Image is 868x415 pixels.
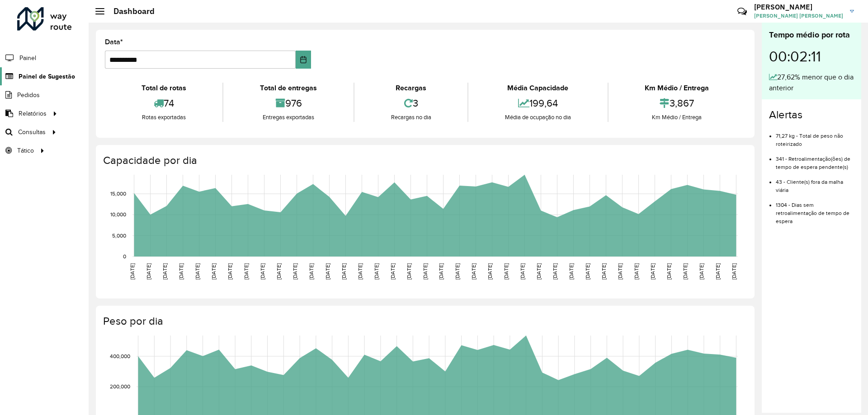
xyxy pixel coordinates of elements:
text: [DATE] [227,263,233,280]
div: Entregas exportadas [226,113,351,122]
text: [DATE] [162,263,168,280]
text: [DATE] [682,263,688,280]
text: [DATE] [390,263,396,280]
label: Data [105,37,123,47]
text: 200,000 [110,384,130,390]
text: 0 [123,253,126,259]
text: [DATE] [146,263,151,280]
text: [DATE] [178,263,184,280]
text: [DATE] [536,263,542,280]
text: [DATE] [503,263,509,280]
text: [DATE] [633,263,639,280]
text: [DATE] [406,263,412,280]
div: Tempo médio por rota [769,29,854,41]
h2: Dashboard [104,6,155,16]
div: 27,62% menor que o dia anterior [769,72,854,93]
text: [DATE] [438,263,444,280]
div: 3,867 [611,93,743,113]
text: [DATE] [211,263,217,280]
text: [DATE] [308,263,314,280]
text: [DATE] [292,263,298,280]
span: Relatórios [19,109,47,118]
div: Média de ocupação no dia [471,113,605,122]
div: Recargas [357,83,465,93]
text: [DATE] [373,263,379,280]
text: [DATE] [129,263,135,280]
span: [PERSON_NAME] [PERSON_NAME] [754,12,843,20]
div: Total de entregas [226,83,351,93]
li: 341 - Retroalimentação(ões) de tempo de espera pendente(s) [776,148,854,171]
text: [DATE] [601,263,607,280]
span: Pedidos [17,90,40,100]
text: [DATE] [259,263,265,280]
text: [DATE] [698,263,704,280]
text: 10,000 [110,212,126,218]
span: Painel [19,53,36,63]
text: 15,000 [110,191,126,196]
div: 00:02:11 [769,41,854,72]
li: 43 - Cliente(s) fora da malha viária [776,171,854,194]
text: [DATE] [650,263,656,280]
span: Tático [17,146,34,155]
text: 400,000 [110,353,130,359]
div: Km Médio / Entrega [611,83,743,93]
text: [DATE] [422,263,428,280]
li: 1304 - Dias sem retroalimentação de tempo de espera [776,194,854,225]
text: [DATE] [454,263,460,280]
button: Choose Date [296,51,311,69]
text: [DATE] [568,263,574,280]
h4: Peso por dia [103,315,745,328]
text: [DATE] [357,263,363,280]
h4: Capacidade por dia [103,154,745,167]
li: 71,27 kg - Total de peso não roteirizado [776,125,854,148]
text: [DATE] [325,263,330,280]
div: 74 [107,93,220,113]
text: [DATE] [731,263,737,280]
div: Média Capacidade [471,83,605,93]
div: 976 [226,93,351,113]
h4: Alertas [769,108,854,121]
text: 5,000 [112,233,126,238]
div: Total de rotas [107,83,220,93]
span: Painel de Sugestão [19,72,75,81]
text: [DATE] [519,263,525,280]
text: [DATE] [666,263,672,280]
span: Consultas [18,127,46,137]
text: [DATE] [552,263,558,280]
div: Recargas no dia [357,113,465,122]
text: [DATE] [585,263,590,280]
h3: [PERSON_NAME] [754,3,843,11]
text: [DATE] [471,263,476,280]
text: [DATE] [715,263,721,280]
text: [DATE] [341,263,347,280]
div: 199,64 [471,93,605,113]
a: Contato Rápido [732,2,752,21]
text: [DATE] [194,263,200,280]
text: [DATE] [243,263,249,280]
text: [DATE] [487,263,493,280]
div: Km Médio / Entrega [611,113,743,122]
text: [DATE] [617,263,623,280]
div: 3 [357,93,465,113]
div: Rotas exportadas [107,113,220,122]
text: [DATE] [276,263,282,280]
